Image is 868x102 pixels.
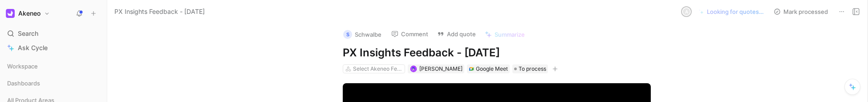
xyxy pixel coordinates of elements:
[419,65,462,72] span: [PERSON_NAME]
[481,28,529,41] button: Summarize
[4,76,103,93] div: Dashboards
[339,28,385,41] button: SSchwalbe
[495,30,525,38] span: Summarize
[343,30,352,39] div: S
[7,62,38,71] span: Workspace
[682,7,691,16] div: A
[512,64,548,73] div: To process
[18,28,38,39] span: Search
[353,64,403,73] div: Select Akeneo Features
[18,9,41,17] h1: Akeneo
[18,42,48,53] span: Ask Cycle
[4,7,52,20] button: AkeneoAkeneo
[343,46,651,60] h1: PX Insights Feedback - [DATE]
[770,5,832,18] button: Mark processed
[4,59,103,73] div: Workspace
[6,9,15,18] img: Akeneo
[519,64,546,73] span: To process
[476,64,508,73] div: Google Meet
[411,66,416,71] img: avatar
[433,28,480,40] button: Add quote
[694,5,768,18] button: Looking for quotes…
[387,28,432,40] button: Comment
[4,41,103,55] a: Ask Cycle
[4,76,103,90] div: Dashboards
[114,6,205,17] span: PX Insights Feedback - [DATE]
[4,27,103,40] div: Search
[7,79,40,88] span: Dashboards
